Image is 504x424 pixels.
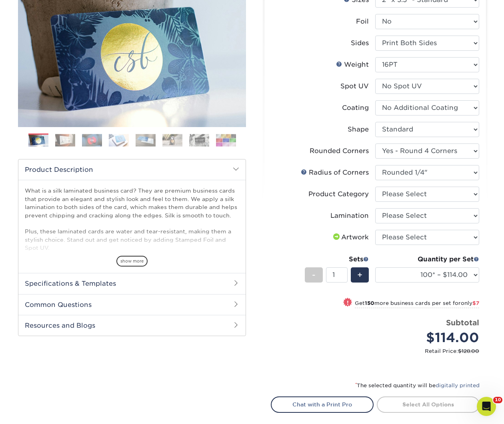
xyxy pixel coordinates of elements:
div: Rounded Corners [310,146,369,156]
h2: Common Questions [18,294,246,315]
img: Business Cards 06 [162,134,182,146]
div: Radius of Corners [301,168,369,177]
h2: Resources and Blogs [18,315,246,336]
a: Chat with a Print Pro [271,396,374,412]
iframe: Intercom live chat [477,397,496,416]
img: Business Cards 03 [82,134,102,146]
span: show more [116,256,148,267]
strong: 150 [365,300,374,306]
h2: Product Description [18,159,246,180]
div: Sides [351,38,369,48]
div: $114.00 [381,328,479,347]
img: Business Cards 05 [136,134,156,146]
small: Get more business cards per set for [355,300,479,308]
h2: Specifications & Templates [18,273,246,294]
span: 10 [493,397,502,403]
img: Business Cards 07 [189,134,209,146]
div: Product Category [308,189,369,199]
span: $7 [472,300,479,306]
span: only [461,300,479,306]
div: Sets [305,255,369,264]
span: $128.00 [458,348,479,354]
img: Business Cards 01 [28,131,48,151]
div: Coating [342,103,369,113]
p: What is a silk laminated business card? They are premium business cards that provide an elegant a... [25,187,239,317]
img: Business Cards 08 [216,134,236,146]
a: Select All Options [377,396,480,412]
div: Foil [356,17,369,26]
span: + [357,269,362,281]
div: Shape [348,125,369,134]
a: digitally printed [436,382,480,388]
div: Weight [336,60,369,70]
span: ! [347,299,349,307]
div: Quantity per Set [375,255,479,264]
small: The selected quantity will be [355,382,480,388]
img: Business Cards 04 [109,134,129,146]
strong: Subtotal [446,318,479,327]
small: Retail Price: [277,347,479,355]
div: Spot UV [340,82,369,91]
span: - [312,269,316,281]
img: Business Cards 02 [55,134,75,146]
div: Lamination [330,211,369,221]
div: Artwork [332,233,369,242]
